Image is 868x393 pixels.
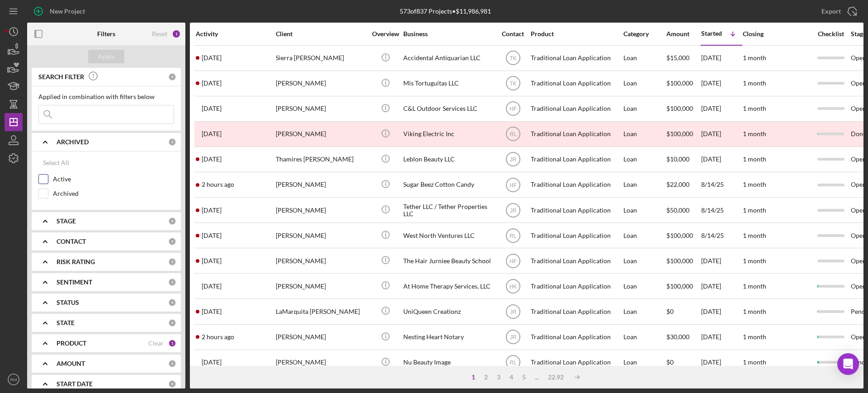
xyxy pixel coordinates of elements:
[27,2,94,20] button: New Project
[701,46,742,70] div: [DATE]
[276,173,366,197] div: [PERSON_NAME]
[509,156,516,163] text: JR
[403,71,494,95] div: Mis Tortuguitas LLC
[57,258,95,265] b: RISK RATING
[276,223,366,247] div: [PERSON_NAME]
[53,189,174,198] label: Archived
[168,138,176,146] div: 0
[403,173,494,197] div: Sugar Beez Cotton Candy
[743,308,766,315] time: 1 month
[743,282,766,290] time: 1 month
[531,46,621,70] div: Traditional Loan Application
[701,274,742,298] div: [DATE]
[57,319,75,327] b: STATE
[403,249,494,273] div: The Hair Jurniee Beauty School
[701,249,742,273] div: [DATE]
[202,207,222,214] time: 2025-08-14 21:06
[168,360,176,368] div: 0
[743,333,766,341] time: 1 month
[509,106,517,112] text: HF
[492,374,505,381] div: 3
[531,299,621,323] div: Traditional Loan Application
[623,71,665,95] div: Loan
[403,122,494,146] div: Viking Electric Inc
[666,71,700,95] div: $100,000
[812,2,863,20] button: Export
[403,299,494,323] div: UniQueen Creationz
[202,333,234,341] time: 2025-08-22 13:30
[202,54,222,62] time: 2025-08-21 13:38
[509,182,517,188] text: HF
[38,93,174,100] div: Applied in combination with filters below
[403,97,494,121] div: C&L Outdoor Services LLC
[743,130,766,137] time: 1 month
[168,258,176,266] div: 0
[276,274,366,298] div: [PERSON_NAME]
[743,104,766,112] time: 1 month
[666,147,700,171] div: $10,000
[743,79,766,87] time: 1 month
[743,30,811,38] div: Closing
[168,298,176,307] div: 0
[509,80,516,87] text: TK
[666,274,700,298] div: $100,000
[666,198,700,222] div: $50,000
[623,274,665,298] div: Loan
[743,232,766,239] time: 1 month
[531,249,621,273] div: Traditional Loan Application
[168,237,176,246] div: 0
[168,319,176,327] div: 0
[57,218,76,225] b: STAGE
[743,358,766,366] time: 1 month
[531,30,621,38] div: Product
[202,105,222,112] time: 2025-08-18 15:33
[38,73,84,80] b: SEARCH FILTER
[623,173,665,197] div: Loan
[743,155,766,163] time: 1 month
[531,173,621,197] div: Traditional Loan Application
[202,80,222,87] time: 2025-08-20 12:59
[57,340,86,347] b: PRODUCT
[509,334,516,341] text: JR
[531,71,621,95] div: Traditional Loan Application
[837,353,859,375] div: Open Intercom Messenger
[623,249,665,273] div: Loan
[743,206,766,214] time: 1 month
[701,97,742,121] div: [DATE]
[403,30,494,38] div: Business
[172,29,181,38] div: 1
[531,122,621,146] div: Traditional Loan Application
[666,46,700,70] div: $15,000
[168,380,176,388] div: 0
[531,350,621,374] div: Traditional Loan Application
[701,198,742,222] div: 8/14/25
[509,131,517,137] text: RL
[276,30,366,38] div: Client
[496,30,530,38] div: Contact
[276,71,366,95] div: [PERSON_NAME]
[202,181,234,188] time: 2025-08-22 13:23
[202,130,222,137] time: 2025-08-18 19:26
[666,173,700,197] div: $22,000
[276,350,366,374] div: [PERSON_NAME]
[467,374,480,381] div: 1
[509,258,517,264] text: HF
[701,299,742,323] div: [DATE]
[666,350,700,374] div: $0
[623,325,665,349] div: Loan
[97,30,115,38] b: Filters
[531,97,621,121] div: Traditional Loan Application
[505,374,518,381] div: 4
[202,257,222,265] time: 2025-08-19 00:13
[743,54,766,62] time: 1 month
[666,122,700,146] div: $100,000
[276,97,366,121] div: [PERSON_NAME]
[168,217,176,225] div: 0
[701,223,742,247] div: 8/14/25
[202,232,222,239] time: 2025-08-20 16:27
[623,46,665,70] div: Loan
[623,198,665,222] div: Loan
[821,2,841,20] div: Export
[148,340,164,347] div: Clear
[701,173,742,197] div: 8/14/25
